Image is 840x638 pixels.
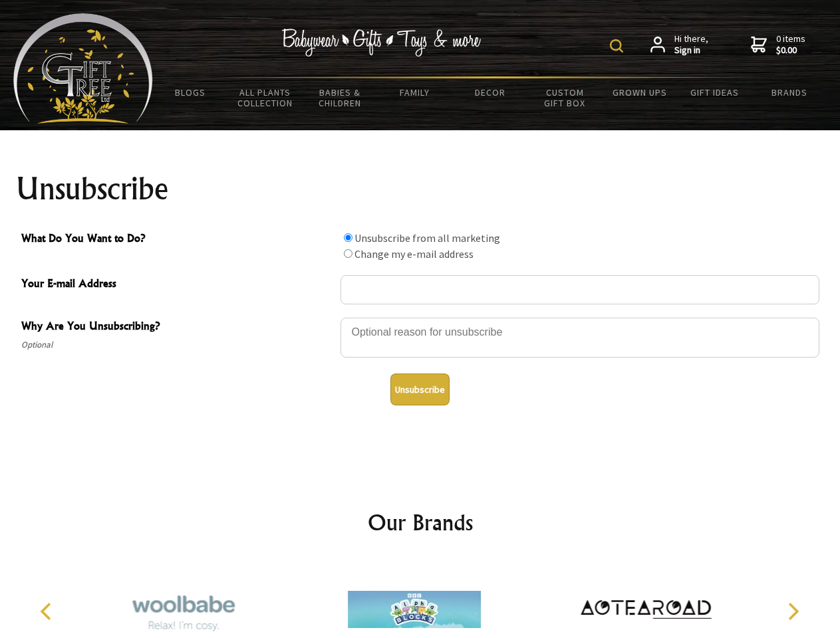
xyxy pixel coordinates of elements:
[776,33,805,56] span: 0 items
[354,231,500,245] label: Unsubscribe from all marketing
[751,33,805,56] a: 0 items$0.00
[341,318,819,358] textarea: Why Are You Unsubscribing?
[674,45,708,56] strong: Sign in
[153,78,228,106] a: BLOGS
[228,78,303,117] a: All Plants Collection
[674,33,708,56] span: Hi there,
[13,13,153,124] img: Babyware - Gifts - Toys and more...
[778,597,807,626] button: Next
[452,78,527,106] a: Decor
[21,337,334,353] span: Optional
[602,78,677,106] a: Grown Ups
[650,33,708,56] a: Hi there,Sign in
[33,597,63,626] button: Previous
[527,78,603,117] a: Custom Gift Box
[16,173,825,205] h1: Unsubscribe
[390,373,450,405] button: Unsubscribe
[21,275,334,294] span: Your E-mail Address
[21,230,334,249] span: What Do You Want to Do?
[303,78,378,117] a: Babies & Children
[378,78,453,106] a: Family
[27,506,814,538] h2: Our Brands
[282,29,482,56] img: Babywear - Gifts - Toys & more
[354,247,474,261] label: Change my e-mail address
[610,39,623,53] img: product search
[344,249,352,258] input: What Do You Want to Do?
[21,318,334,337] span: Why Are You Unsubscribing?
[776,45,805,56] strong: $0.00
[341,275,819,304] input: Your E-mail Address
[677,78,752,106] a: Gift Ideas
[752,78,827,106] a: Brands
[344,233,352,242] input: What Do You Want to Do?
